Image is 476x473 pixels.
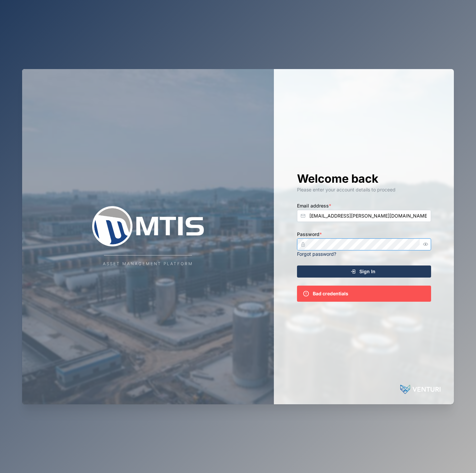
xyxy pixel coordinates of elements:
div: Asset Management Platform [103,261,193,267]
img: Company Logo [81,206,215,246]
input: Enter your email [297,210,431,222]
div: Please enter your account details to proceed [297,186,431,193]
button: Sign In [297,265,431,278]
h1: Welcome back [297,171,431,186]
label: Email address [297,202,331,210]
a: Forgot password? [297,251,336,257]
span: Sign In [359,266,375,277]
img: Powered by: Venturi [400,383,440,396]
label: Password [297,231,322,238]
div: Bad credentials [313,290,348,297]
